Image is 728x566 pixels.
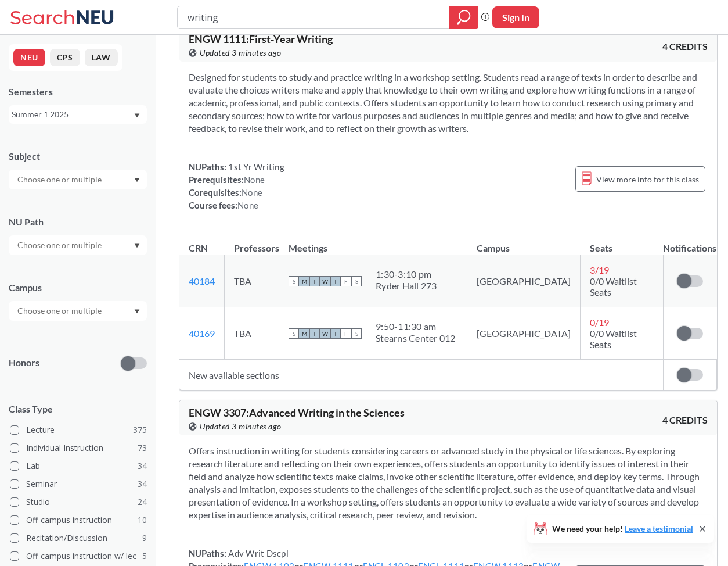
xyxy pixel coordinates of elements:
section: Offers instruction in writing for students considering careers or advanced study in the physical ... [189,445,708,521]
span: W [320,328,330,339]
div: NU Path [9,216,147,228]
div: Campus [9,281,147,294]
div: Dropdown arrow [9,301,147,321]
section: Designed for students to study and practice writing in a workshop setting. Students read a range ... [189,71,708,135]
th: Meetings [279,230,467,255]
span: None [242,187,262,198]
span: ENGW 3307 : Advanced Writing in the Sciences [189,406,405,419]
span: None [244,174,265,185]
div: 9:50 - 11:30 am [376,321,456,332]
label: Studio [10,495,147,510]
span: 34 [138,460,147,472]
span: None [237,200,258,210]
a: 40169 [189,328,215,339]
div: Subject [9,150,147,163]
label: Recitation/Discussion [10,531,147,546]
span: M [299,328,309,339]
th: Notifications [663,230,717,255]
button: Sign In [492,6,539,28]
label: Lecture [10,422,147,438]
label: Seminar [10,477,147,492]
div: CRN [189,242,208,255]
span: Adv Writ Dscpl [226,548,289,558]
span: T [330,328,341,339]
svg: Dropdown arrow [134,243,140,248]
td: [GEOGRAPHIC_DATA] [467,255,581,307]
span: S [351,328,362,339]
span: 34 [138,478,147,490]
div: NUPaths: Prerequisites: Corequisites: Course fees: [189,160,284,212]
label: Individual Instruction [10,440,147,456]
p: Honors [9,356,39,370]
a: Leave a testimonial [625,524,693,533]
button: CPS [50,49,80,66]
td: TBA [225,307,279,360]
th: Professors [225,230,279,255]
th: Campus [467,230,581,255]
span: 375 [133,424,147,436]
div: Stearns Center 012 [376,332,456,344]
svg: magnifying glass [457,9,471,26]
span: T [309,276,320,286]
th: Seats [581,230,664,255]
span: W [320,276,330,286]
span: 24 [138,496,147,508]
span: S [289,328,299,339]
input: Choose one or multiple [12,173,109,187]
svg: Dropdown arrow [134,113,140,118]
span: T [330,276,341,286]
span: 10 [138,514,147,526]
span: ENGW 1111 : First-Year Writing [189,33,333,45]
input: Choose one or multiple [12,238,109,252]
svg: Dropdown arrow [134,309,140,314]
span: 4 CREDITS [662,414,708,427]
div: Summer 1 2025 [12,108,133,121]
div: Dropdown arrow [9,235,147,255]
span: View more info for this class [596,172,699,187]
span: F [341,328,351,339]
span: 0/0 Waitlist Seats [590,328,637,350]
span: T [309,328,320,339]
div: Ryder Hall 273 [376,280,437,292]
td: TBA [225,255,279,307]
span: Updated 3 minutes ago [200,46,282,59]
button: NEU [13,49,45,66]
span: F [341,276,351,286]
td: [GEOGRAPHIC_DATA] [467,307,581,360]
span: M [299,276,309,286]
span: 5 [142,550,147,563]
div: 1:30 - 3:10 pm [376,268,437,280]
span: We need your help! [552,525,693,533]
input: Choose one or multiple [12,304,109,318]
span: S [351,276,362,286]
span: 0 / 19 [590,317,609,328]
a: 40184 [189,275,215,286]
span: 4 CREDITS [662,40,708,53]
span: S [289,276,299,286]
span: 73 [138,442,147,454]
div: Semesters [9,85,147,98]
button: LAW [85,49,118,66]
label: Off-campus instruction [10,513,147,528]
span: 1st Yr Writing [226,162,284,172]
span: Class Type [9,403,147,415]
td: New available sections [179,360,663,391]
span: 0/0 Waitlist Seats [590,275,637,298]
span: 3 / 19 [590,264,609,275]
label: Off-campus instruction w/ lec [10,549,147,564]
span: Updated 3 minutes ago [200,420,282,433]
input: Class, professor, course number, "phrase" [186,8,441,27]
div: Summer 1 2025Dropdown arrow [9,105,147,124]
div: Dropdown arrow [9,170,147,189]
label: Lab [10,458,147,474]
svg: Dropdown arrow [134,178,140,182]
span: 9 [142,532,147,544]
div: magnifying glass [449,6,478,29]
